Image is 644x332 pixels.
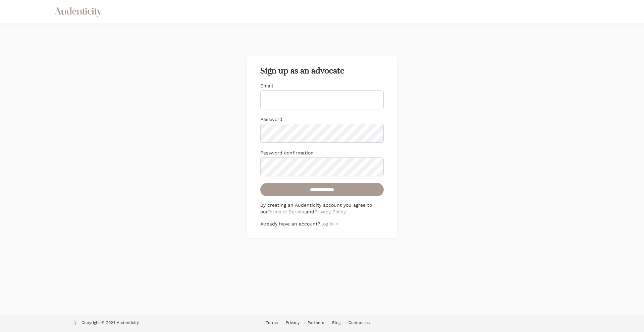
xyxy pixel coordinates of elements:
p: By creating an Audenticity account you agree to our and . [260,202,384,215]
label: Email [260,83,273,88]
p: Copyright © 2024 Audenticity [82,320,139,327]
h2: Sign up as an advocate [260,66,384,76]
label: Password confirmation [260,150,314,155]
a: Terms [266,320,278,325]
a: Contact us [348,320,370,325]
a: Blog [332,320,340,325]
a: Log in > [320,221,338,226]
a: Partners [308,320,324,325]
a: Terms of Service [268,209,306,214]
a: Privacy Policy [314,209,345,214]
label: Password [260,117,282,122]
p: Already have an account? [260,220,384,227]
a: Privacy [286,320,300,325]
